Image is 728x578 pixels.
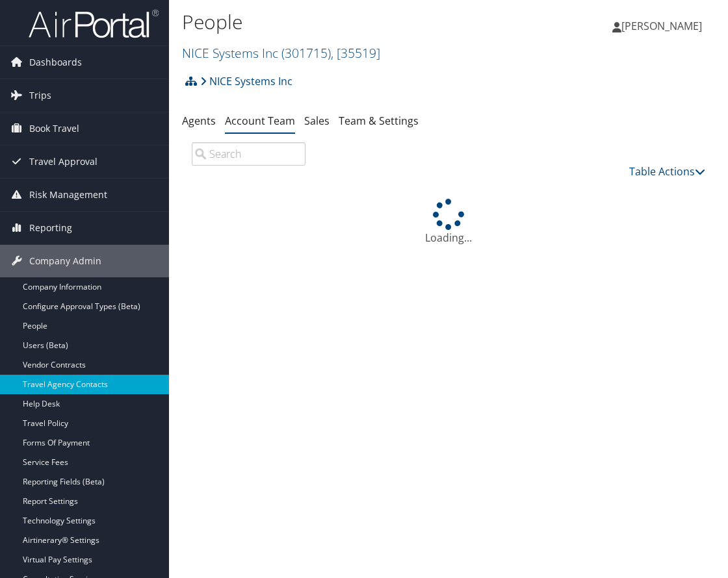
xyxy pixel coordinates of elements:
[182,114,216,128] a: Agents
[29,212,72,244] span: Reporting
[304,114,330,128] a: Sales
[621,19,702,33] span: [PERSON_NAME]
[331,44,380,62] span: , [ 35519 ]
[29,145,97,178] span: Travel Approval
[29,46,82,79] span: Dashboards
[29,112,79,145] span: Book Travel
[192,142,305,166] input: Search
[182,8,538,36] h1: People
[612,6,715,45] a: [PERSON_NAME]
[339,114,419,128] a: Team & Settings
[629,164,705,179] a: Table Actions
[29,245,101,277] span: Company Admin
[182,44,380,62] a: NICE Systems Inc
[29,79,51,112] span: Trips
[29,179,107,211] span: Risk Management
[281,44,331,62] span: ( 301715 )
[29,8,159,39] img: airportal-logo.png
[200,68,292,94] a: NICE Systems Inc
[182,199,715,245] div: Loading...
[225,114,295,128] a: Account Team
